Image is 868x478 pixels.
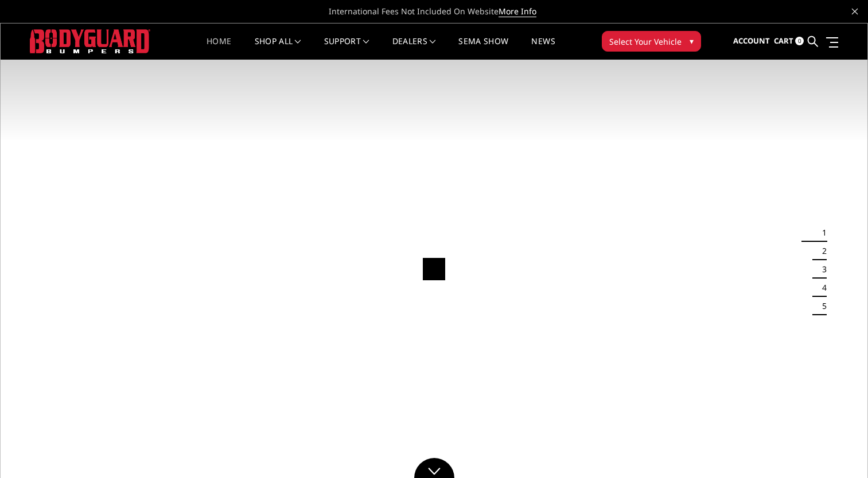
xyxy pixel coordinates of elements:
button: 1 of 5 [815,224,827,242]
a: More Info [499,6,536,17]
a: News [531,37,555,60]
span: Account [733,36,770,46]
a: Click to Down [414,458,454,478]
button: 4 of 5 [815,279,827,297]
a: Home [207,37,231,60]
a: Dealers [392,37,436,60]
a: Account [733,26,770,57]
a: shop all [255,37,301,60]
a: Cart 0 [774,26,804,57]
a: Support [324,37,369,60]
a: SEMA Show [458,37,508,60]
span: Cart [774,36,793,46]
button: 2 of 5 [815,242,827,260]
button: 3 of 5 [815,260,827,279]
span: ▾ [690,35,694,47]
img: BODYGUARD BUMPERS [30,29,150,53]
button: Select Your Vehicle [602,31,701,52]
button: 5 of 5 [815,297,827,315]
span: 0 [795,37,804,45]
span: Select Your Vehicle [609,36,682,48]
